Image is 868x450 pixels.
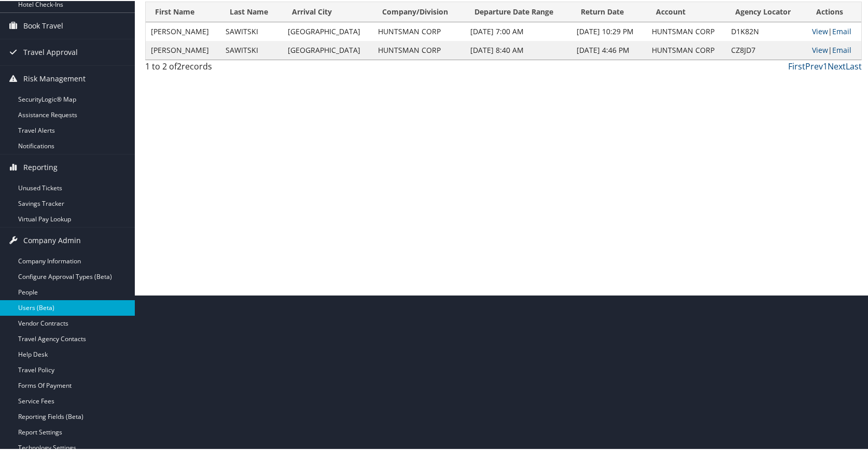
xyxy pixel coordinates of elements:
[465,40,571,59] td: [DATE] 8:40 AM
[23,153,58,179] span: Reporting
[726,40,807,59] td: CZ8JD7
[23,227,81,252] span: Company Admin
[647,40,726,59] td: HUNTSMAN CORP
[373,21,465,40] td: HUNTSMAN CORP
[807,1,861,21] th: Actions
[571,21,647,40] td: [DATE] 10:29 PM
[145,59,313,77] div: 1 to 2 of records
[807,21,861,40] td: |
[823,60,828,71] a: 1
[805,60,823,71] a: Prev
[832,25,851,35] a: Email
[177,60,181,71] span: 2
[571,1,647,21] th: Return Date: activate to sort column ascending
[828,60,846,71] a: Next
[465,21,571,40] td: [DATE] 7:00 AM
[23,12,63,38] span: Book Travel
[220,21,283,40] td: SAWITSKI
[647,1,726,21] th: Account: activate to sort column ascending
[726,21,807,40] td: D1K82N
[283,40,373,59] td: [GEOGRAPHIC_DATA]
[373,1,465,21] th: Company/Division
[788,60,805,71] a: First
[812,25,828,35] a: View
[220,40,283,59] td: SAWITSKI
[23,38,78,64] span: Travel Approval
[220,1,283,21] th: Last Name: activate to sort column ascending
[283,1,373,21] th: Arrival City: activate to sort column ascending
[846,60,862,71] a: Last
[832,44,851,54] a: Email
[146,40,220,59] td: [PERSON_NAME]
[647,21,726,40] td: HUNTSMAN CORP
[571,40,647,59] td: [DATE] 4:46 PM
[812,44,828,54] a: View
[146,21,220,40] td: [PERSON_NAME]
[146,1,220,21] th: First Name: activate to sort column ascending
[23,65,86,91] span: Risk Management
[283,21,373,40] td: [GEOGRAPHIC_DATA]
[807,40,861,59] td: |
[726,1,807,21] th: Agency Locator: activate to sort column ascending
[465,1,571,21] th: Departure Date Range: activate to sort column ascending
[373,40,465,59] td: HUNTSMAN CORP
